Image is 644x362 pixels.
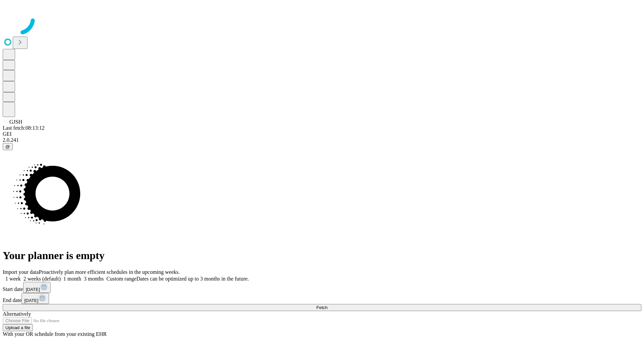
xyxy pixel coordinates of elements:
[3,331,107,337] span: With your OR schedule from your existing EHR
[21,293,49,304] button: [DATE]
[3,125,45,131] span: Last fetch: 08:13:12
[5,144,10,149] span: @
[3,143,13,150] button: @
[3,311,31,317] span: Alternatively
[3,137,641,143] div: 2.0.241
[5,276,21,282] span: 1 week
[3,324,33,331] button: Upload a file
[3,293,641,304] div: End date
[137,276,249,282] span: Dates can be optimized up to 3 months in the future.
[63,276,81,282] span: 1 month
[39,269,180,275] span: Proactively plan more efficient schedules in the upcoming weeks.
[3,282,641,293] div: Start date
[23,282,51,293] button: [DATE]
[3,249,641,262] h1: Your planner is empty
[23,276,61,282] span: 2 weeks (default)
[3,131,641,137] div: GEI
[9,119,22,125] span: GJSH
[26,287,40,292] span: [DATE]
[106,276,136,282] span: Custom range
[316,305,327,310] span: Fetch
[84,276,104,282] span: 3 months
[24,298,38,303] span: [DATE]
[3,269,39,275] span: Import your data
[3,304,641,311] button: Fetch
